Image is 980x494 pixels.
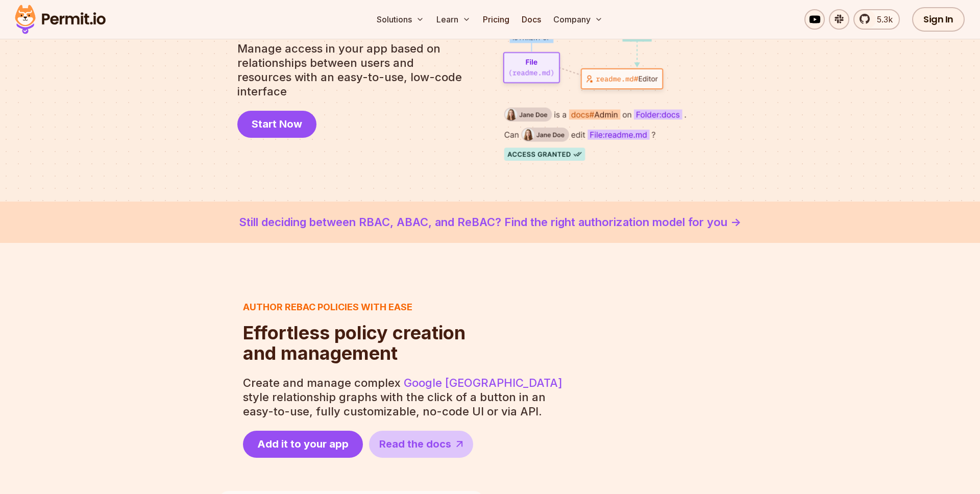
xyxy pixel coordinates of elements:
[479,9,513,30] a: Pricing
[369,431,473,458] a: Read the docs
[243,376,565,418] p: Create and manage complex style relationship graphs with the click of a button in an easy-to-use,...
[549,9,607,30] button: Company
[432,9,475,30] button: Learn
[243,431,363,458] a: Add it to your app
[243,323,465,343] span: Effortless policy creation
[518,9,545,30] a: Docs
[871,13,893,26] span: 5.3k
[237,111,316,138] a: Start Now
[24,214,955,231] a: Still deciding between RBAC, ABAC, and ReBAC? Find the right authorization model for you ->
[243,300,465,314] h3: Author ReBAC policies with ease
[373,9,428,30] button: Solutions
[404,376,562,389] a: Google [GEOGRAPHIC_DATA]
[243,323,465,363] h2: and management
[853,9,900,30] a: 5.3k
[252,117,302,131] span: Start Now
[10,2,110,37] img: Permit logo
[237,41,470,98] p: Manage access in your app based on relationships between users and resources with an easy-to-use,...
[257,437,349,451] span: Add it to your app
[912,7,965,32] a: Sign In
[379,437,451,451] span: Read the docs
